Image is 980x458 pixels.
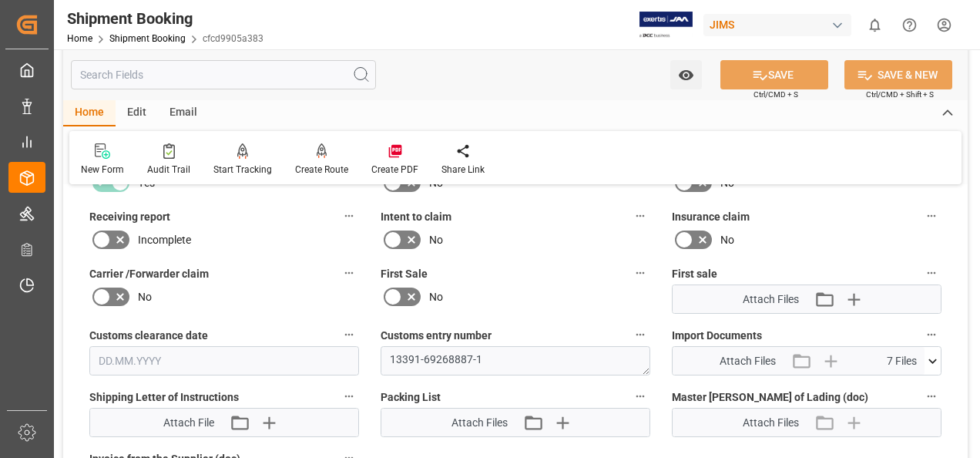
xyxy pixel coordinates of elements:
[672,266,717,282] span: First sale
[295,163,348,177] div: Create Route
[921,263,941,283] button: First sale
[381,346,650,375] textarea: 13391-69268887-1
[630,263,650,283] button: First Sale
[670,60,702,89] button: open menu
[753,89,798,100] span: Ctrl/CMD + S
[381,389,441,406] span: Packing List
[720,60,828,89] button: SAVE
[887,353,917,369] span: 7 Files
[743,291,799,308] span: Attach Files
[63,100,116,126] div: Home
[672,328,762,344] span: Import Documents
[138,289,152,305] span: No
[381,209,451,225] span: Intent to claim
[89,328,208,344] span: Customs clearance date
[371,163,418,177] div: Create PDF
[339,386,359,406] button: Shipping Letter of Instructions
[213,163,272,177] div: Start Tracking
[381,328,492,344] span: Customs entry number
[339,325,359,345] button: Customs clearance date
[844,60,952,89] button: SAVE & NEW
[857,8,892,42] button: show 0 new notifications
[703,14,851,36] div: JIMS
[639,12,693,39] img: Exertis%20JAM%20-%20Email%20Logo.jpg_1722504956.jpg
[89,266,209,282] span: Carrier /Forwarder claim
[429,232,443,248] span: No
[89,389,239,406] span: Shipping Letter of Instructions
[138,232,191,248] span: Incomplete
[743,415,799,431] span: Attach Files
[89,209,170,225] span: Receiving report
[89,346,359,375] input: DD.MM.YYYY
[672,209,750,225] span: Insurance claim
[67,7,263,30] div: Shipment Booking
[921,386,941,406] button: Master [PERSON_NAME] of Lading (doc)
[921,325,941,345] button: Import Documents
[892,8,927,42] button: Help Center
[630,386,650,406] button: Packing List
[339,206,359,226] button: Receiving report
[866,89,934,100] span: Ctrl/CMD + Shift + S
[921,206,941,226] button: Insurance claim
[720,232,734,248] span: No
[672,389,868,406] span: Master [PERSON_NAME] of Lading (doc)
[163,415,214,431] span: Attach File
[630,206,650,226] button: Intent to claim
[116,100,158,126] div: Edit
[451,415,508,431] span: Attach Files
[109,33,186,44] a: Shipment Booking
[441,163,485,177] div: Share Link
[158,100,209,126] div: Email
[147,163,190,177] div: Audit Trail
[381,266,428,282] span: First Sale
[71,60,376,89] input: Search Fields
[720,353,776,369] span: Attach Files
[630,325,650,345] button: Customs entry number
[703,10,857,39] button: JIMS
[339,263,359,283] button: Carrier /Forwarder claim
[81,163,124,177] div: New Form
[67,33,92,44] a: Home
[429,289,443,305] span: No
